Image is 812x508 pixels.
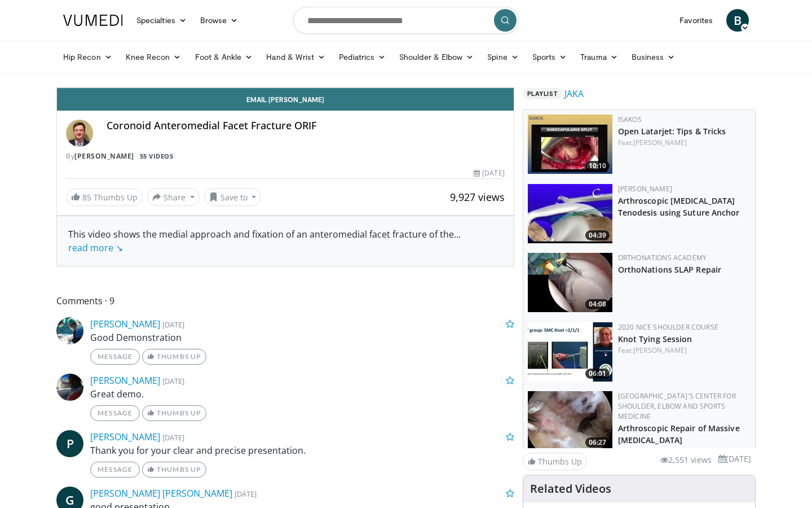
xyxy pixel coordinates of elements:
[585,230,610,240] span: 04:39
[68,227,502,255] div: This video shows the medial approach and fixation of an anteromedial facet fracture of the
[193,9,245,32] a: Browse
[90,318,160,330] a: [PERSON_NAME]
[528,253,612,312] a: 04:08
[618,391,736,421] a: [GEOGRAPHIC_DATA]'s Center for Shoulder, Elbow and Sports Medicine
[633,345,687,355] a: [PERSON_NAME]
[528,253,612,312] img: 430a6989-7565-4eaf-b61b-53a090b1d8eb.150x105_q85_crop-smart_upscale.jpg
[618,138,751,148] div: Feat.
[618,447,751,457] div: Feat.
[56,46,119,68] a: Hip Recon
[188,46,260,68] a: Foot & Ankle
[90,405,140,421] a: Message
[618,195,740,218] a: Arthroscopic [MEDICAL_DATA] Tenodesis using Suture Anchor
[142,349,206,365] a: Thumbs Up
[618,126,726,137] a: Open Latarjet: Tips & Tricks
[66,189,143,206] a: 85 Thumbs Up
[618,345,751,356] div: Feat.
[90,462,140,478] a: Message
[136,151,177,161] a: 55 Videos
[90,431,160,443] a: [PERSON_NAME]
[90,374,160,387] a: [PERSON_NAME]
[130,9,193,32] a: Specialties
[564,87,584,100] a: JAKA
[162,319,184,330] small: [DATE]
[56,430,83,457] a: P
[618,423,740,445] a: Arthroscopic Repair of Massive [MEDICAL_DATA]
[528,391,612,450] a: 06:27
[82,192,91,203] span: 85
[618,115,642,124] a: ISAKOS
[528,115,612,174] img: 82c2e240-9214-4620-b41d-484e5c3be1f8.150x105_q85_crop-smart_upscale.jpg
[528,391,612,450] img: 281021_0002_1.png.150x105_q85_crop-smart_upscale.jpg
[142,405,206,421] a: Thumbs Up
[585,161,610,171] span: 10:10
[204,188,262,206] button: Save to
[618,322,718,332] a: 2020 Nice Shoulder Course
[107,120,505,132] h4: Coronoid Anteromedial Facet Fracture ORIF
[528,184,612,243] a: 04:39
[450,190,505,204] span: 9,927 views
[618,253,707,262] a: OrthoNations Academy
[90,349,140,365] a: Message
[633,447,687,457] a: [PERSON_NAME]
[162,376,184,386] small: [DATE]
[726,9,749,32] a: B
[142,462,206,478] a: Thumbs Up
[573,46,625,68] a: Trauma
[673,9,720,32] a: Favorites
[56,374,83,401] img: Avatar
[474,168,504,178] div: [DATE]
[66,120,93,147] img: Avatar
[90,487,232,500] a: [PERSON_NAME] [PERSON_NAME]
[618,264,721,275] a: OrthoNations SLAP Repair
[523,88,562,99] span: Playlist
[90,331,514,344] p: Good Demonstration
[63,15,123,26] img: VuMedi Logo
[56,317,83,344] img: Avatar
[56,294,514,308] span: Comments 9
[293,7,519,34] input: Search topics, interventions
[147,188,200,206] button: Share
[660,454,712,466] li: 2,551 views
[618,184,672,194] a: [PERSON_NAME]
[392,46,480,68] a: Shoulder & Elbow
[523,453,587,470] a: Thumbs Up
[74,151,134,161] a: [PERSON_NAME]
[235,489,257,499] small: [DATE]
[526,46,574,68] a: Sports
[585,369,610,379] span: 06:01
[332,46,392,68] a: Pediatrics
[68,242,123,254] a: read more ↘
[528,115,612,174] a: 10:10
[528,322,612,382] a: 06:01
[618,334,692,344] a: Knot Tying Session
[585,437,610,448] span: 06:27
[530,482,611,496] h4: Related Videos
[119,46,188,68] a: Knee Recon
[528,184,612,243] img: 38379_0000_0_3.png.150x105_q85_crop-smart_upscale.jpg
[259,46,332,68] a: Hand & Wrist
[90,387,514,401] p: Great demo.
[718,453,751,465] li: [DATE]
[625,46,682,68] a: Business
[528,322,612,382] img: d388f81d-6f20-4851-aa75-784412518ac7.150x105_q85_crop-smart_upscale.jpg
[162,432,184,443] small: [DATE]
[633,138,687,147] a: [PERSON_NAME]
[90,444,514,457] p: Thank you for your clear and precise presentation.
[66,151,505,161] div: By
[57,87,514,88] video-js: Video Player
[480,46,525,68] a: Spine
[57,88,514,111] a: Email [PERSON_NAME]
[585,299,610,309] span: 04:08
